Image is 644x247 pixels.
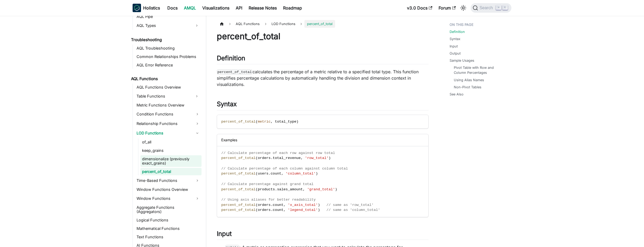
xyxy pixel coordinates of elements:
[273,208,284,212] span: count
[450,58,474,63] a: Sample Usages
[135,21,192,30] a: AQL Types
[221,187,256,191] span: percent_of_total
[284,203,286,207] span: ,
[271,156,273,160] span: .
[269,172,271,176] span: .
[199,4,233,12] a: Visualizations
[140,138,202,146] a: of_all
[140,155,202,167] a: dimensionalize (previously exact_grains)
[135,92,192,100] a: Table Functions
[135,45,202,52] a: AQL Troubleshooting
[271,208,273,212] span: .
[271,120,273,124] span: ,
[459,4,467,12] button: Switch between dark and light mode (currently light mode)
[217,230,429,240] h2: Input
[143,5,160,11] b: Holistics
[471,3,511,13] button: Search (Command+K)
[135,84,202,91] a: AQL Functions Overview
[140,168,202,175] a: percent_of_total
[335,187,337,191] span: )
[256,187,258,191] span: (
[133,4,141,12] img: Holistics
[217,20,429,28] nav: Breadcrumbs
[450,36,460,41] a: Syntax
[271,172,281,176] span: count
[135,194,202,203] a: Window Functions
[277,187,303,191] span: sales_amount
[316,172,318,176] span: )
[435,4,459,12] a: Forum
[217,69,253,75] code: percent_of_total
[256,172,258,176] span: (
[478,6,496,10] span: Search
[288,208,318,212] span: 'legend_total'
[258,172,269,176] span: users
[192,21,202,30] button: Expand sidebar category 'AQL Types'
[502,5,508,10] kbd: K
[258,120,271,124] span: metric
[258,208,271,212] span: orders
[273,156,301,160] span: total_revenue
[129,36,202,43] a: Troubleshooting
[221,151,335,155] span: // Calculate percentage of each row against row total
[221,182,314,186] span: // Calculate percentage against grand total
[217,69,429,88] p: calculates the percentage of a metric relative to a specified total type. This function simplifie...
[221,156,256,160] span: percent_of_total
[135,110,202,118] a: Condition Functions
[275,120,296,124] span: total_type
[233,4,245,12] a: API
[217,100,429,110] h2: Syntax
[135,233,202,241] a: Text Functions
[221,167,348,171] span: // Calculate percentage of each column against column total
[281,172,283,176] span: ,
[221,198,316,202] span: // Using axis aliases for better readability
[135,204,202,215] a: Aggregate Functions (Aggregators)
[217,31,429,42] h1: percent_of_total
[329,156,331,160] span: )
[301,156,303,160] span: ,
[271,203,273,207] span: .
[304,20,335,28] span: percent_of_total
[404,4,435,12] a: v3.0 Docs
[454,85,481,90] a: Non-Pivot Tables
[288,203,318,207] span: 'x_axis_total'
[280,4,305,12] a: Roadmap
[496,5,501,10] kbd: ⌘
[135,119,202,128] a: Relationship Functions
[221,120,256,124] span: percent_of_total
[217,134,428,146] div: Examples
[135,129,202,137] a: LOD Functions
[192,92,202,100] button: Expand sidebar category 'Table Functions'
[233,20,262,28] span: AQL Functions
[221,208,256,212] span: percent_of_total
[140,147,202,154] a: keep_grains
[269,20,298,28] span: LOD Functions
[135,13,202,20] a: AQL Pipe
[135,53,202,60] a: Common Relationships Problems
[318,203,320,207] span: )
[454,65,506,75] a: Pivot Table with Row and Column Percentages
[129,75,202,83] a: AQL Functions
[275,187,277,191] span: .
[303,187,305,191] span: ,
[258,156,271,160] span: orders
[450,51,461,56] a: Output
[450,44,458,49] a: Input
[450,92,464,97] a: See Also
[135,225,202,232] a: Mathematical Functions
[286,172,316,176] span: 'column_total'
[326,208,380,212] span: // same as 'column_total'
[135,216,202,224] a: Logical Functions
[450,29,465,34] a: Definition
[307,187,335,191] span: 'grand_total'
[245,4,280,12] a: Release Notes
[326,203,374,207] span: // same as 'row_total'
[135,101,202,109] a: Metric Functions Overview
[164,4,181,12] a: Docs
[135,61,202,69] a: AQL Error Reference
[217,54,429,64] h2: Definition
[258,203,271,207] span: orders
[221,203,256,207] span: percent_of_total
[256,208,258,212] span: (
[133,4,160,12] a: HolisticsHolistics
